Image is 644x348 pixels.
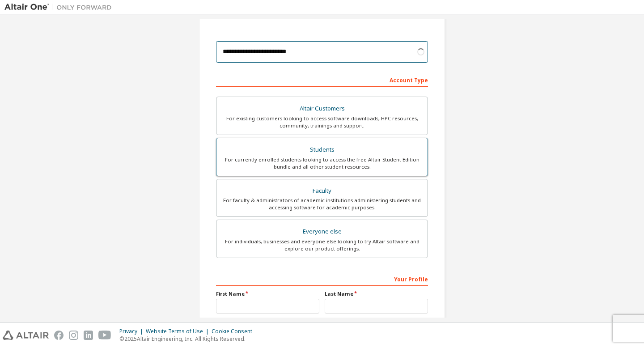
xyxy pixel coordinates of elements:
img: instagram.svg [69,331,78,340]
img: linkedin.svg [84,331,93,340]
img: facebook.svg [54,331,64,340]
div: Altair Customers [222,102,422,115]
div: For individuals, businesses and everyone else looking to try Altair software and explore our prod... [222,238,422,252]
div: For existing customers looking to access software downloads, HPC resources, community, trainings ... [222,115,422,129]
div: Faculty [222,185,422,197]
div: For currently enrolled students looking to access the free Altair Student Edition bundle and all ... [222,156,422,170]
img: Altair One [4,3,116,12]
div: Students [222,144,422,156]
p: © 2025 Altair Engineering, Inc. All Rights Reserved. [119,335,258,343]
div: Cookie Consent [212,328,258,335]
img: altair_logo.svg [3,331,49,340]
img: youtube.svg [98,331,111,340]
div: Account Type [216,72,428,87]
label: First Name [216,290,319,297]
div: Privacy [119,328,146,335]
div: Website Terms of Use [146,328,212,335]
div: For faculty & administrators of academic institutions administering students and accessing softwa... [222,197,422,211]
label: Last Name [325,290,428,297]
div: Everyone else [222,225,422,238]
div: Your Profile [216,272,428,286]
